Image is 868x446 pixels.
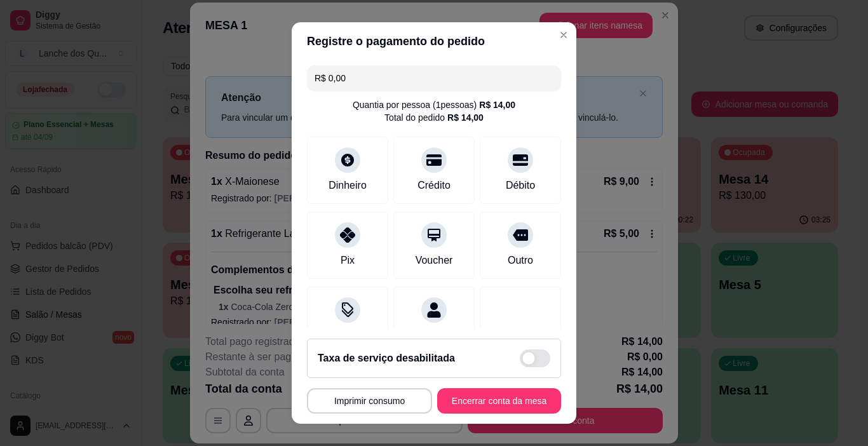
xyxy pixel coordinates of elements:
div: Outro [508,253,533,268]
div: Pix [341,253,355,268]
button: Encerrar conta da mesa [437,388,561,414]
input: Ex.: hambúrguer de cordeiro [315,65,553,91]
div: R$ 14,00 [447,111,484,124]
button: Imprimir consumo [307,388,432,414]
h2: Taxa de serviço desabilitada [318,351,455,366]
div: Quantia por pessoa ( 1 pessoas) [353,98,515,111]
header: Registre o pagamento do pedido [292,22,576,60]
div: Débito [506,178,535,193]
div: Total do pedido [384,111,484,124]
div: R$ 14,00 [479,98,515,111]
div: Crédito [417,178,451,193]
div: Voucher [416,253,453,268]
div: Dinheiro [329,178,367,193]
button: Close [553,25,574,45]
